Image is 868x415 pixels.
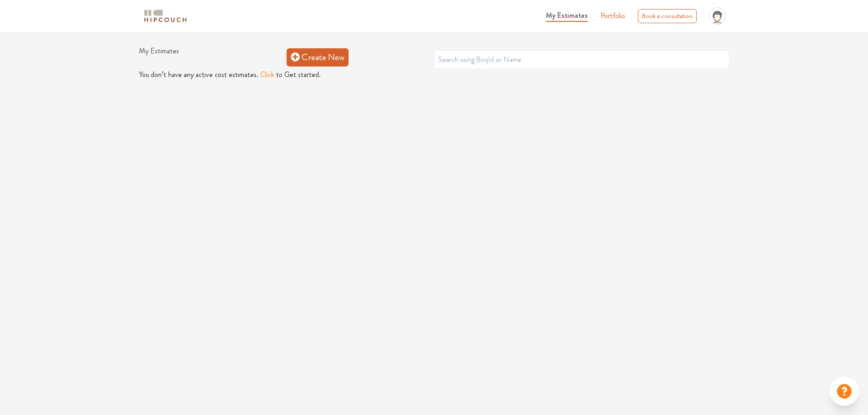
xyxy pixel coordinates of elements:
[638,9,697,23] div: Book a consultation
[546,10,588,20] span: My Estimates
[601,10,625,21] a: Portfolio
[139,46,287,67] h1: My Estimates
[260,69,274,80] button: Click
[434,50,729,69] input: Search using BoqId or Name
[143,6,188,26] span: logo-horizontal.svg
[287,48,349,67] a: Create New
[143,8,188,24] img: logo-horizontal.svg
[139,69,729,80] p: You don’t have any active cost estimates. to Get started.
